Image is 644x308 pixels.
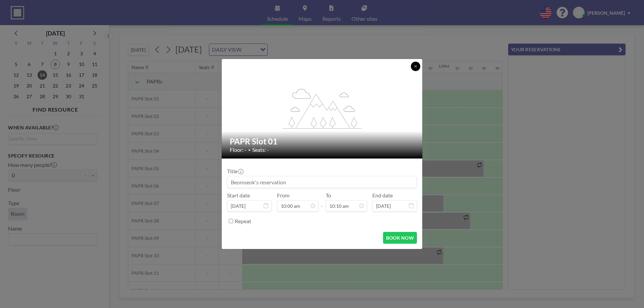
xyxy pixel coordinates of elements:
label: End date [372,192,393,199]
input: Beomseok's reservation [227,176,417,188]
label: To [326,192,331,199]
h2: PAPR Slot 01 [230,136,415,146]
g: flex-grow: 1.2; [283,88,362,128]
span: Floor: - [230,146,247,153]
label: From [277,192,289,199]
span: - [321,194,323,209]
label: Title [227,168,243,175]
label: Repeat [235,218,251,225]
span: • [248,147,251,152]
span: Seats: - [252,146,269,153]
label: Start date [227,192,250,199]
button: BOOK NOW [383,232,417,244]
